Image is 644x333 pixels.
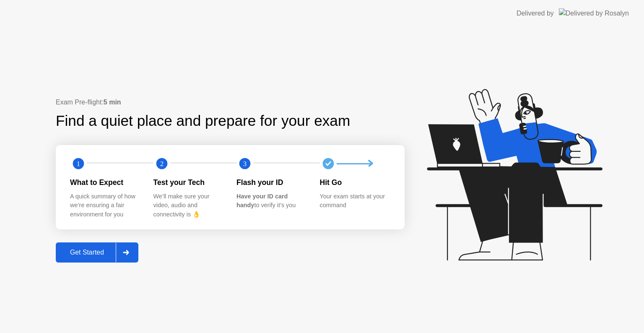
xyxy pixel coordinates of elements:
text: 2 [160,160,163,168]
div: Find a quiet place and prepare for your exam [56,110,351,132]
div: Delivered by [517,8,554,18]
div: Get Started [58,249,116,256]
text: 3 [243,160,247,168]
div: Flash your ID [236,177,306,188]
div: Your exam starts at your command [320,192,390,210]
div: Exam Pre-flight: [56,97,405,107]
div: What to Expect [70,177,140,188]
b: 5 min [104,99,121,106]
div: A quick summary of how we’re ensuring a fair environment for you [70,192,140,219]
div: We’ll make sure your video, audio and connectivity is 👌 [153,192,223,219]
div: Test your Tech [153,177,223,188]
img: Delivered by Rosalyn [559,8,629,18]
text: 1 [77,160,80,168]
div: Hit Go [320,177,390,188]
b: Have your ID card handy [236,193,288,209]
div: to verify it’s you [236,192,306,210]
button: Get Started [56,242,138,263]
